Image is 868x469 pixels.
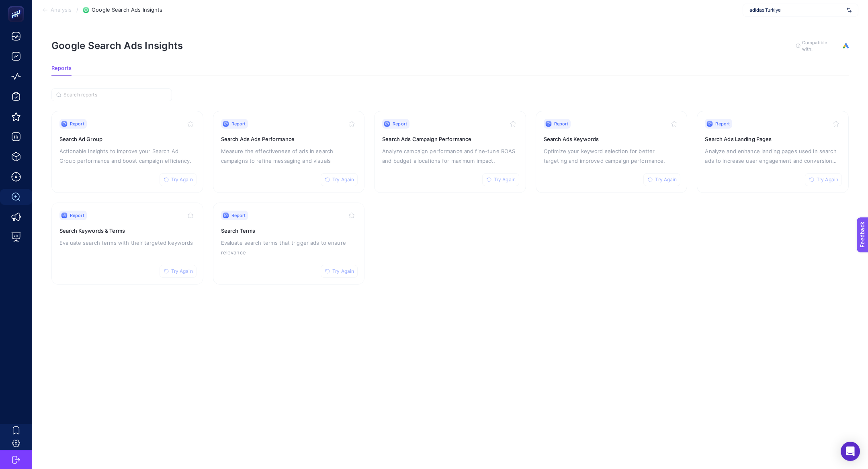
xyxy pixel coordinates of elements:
span: Report [231,121,246,127]
span: Report [70,212,84,219]
p: Evaluate search terms that trigger ads to ensure relevance [221,238,357,257]
span: / [76,6,78,13]
span: adidas Turkiye [749,7,843,13]
a: ReportTry AgainSearch TermsEvaluate search terms that trigger ads to ensure relevance [213,203,365,285]
span: Report [231,212,246,219]
h1: Google Search Ads Insights [51,40,183,51]
img: svg%3e [847,6,852,14]
span: Try Again [817,176,838,183]
h3: Search Ads Campaign Performance [382,135,518,143]
a: ReportTry AgainSearch Ad GroupActionable insights to improve your Search Ad Group performance and... [51,111,203,193]
span: Feedback [5,2,31,9]
span: Try Again [332,268,354,274]
a: ReportTry AgainSearch Ads Ads PerformanceMeasure the effectiveness of ads in search campaigns to ... [213,111,365,193]
span: Try Again [332,176,354,183]
button: Try Again [643,173,680,186]
span: Try Again [494,176,516,183]
button: Try Again [482,173,519,186]
h3: Search Ads Ads Performance [221,135,357,143]
div: Open Intercom Messenger [841,442,860,461]
span: Reports [51,65,72,72]
button: Reports [51,65,72,76]
span: Report [70,121,84,127]
h3: Search Ad Group [59,135,195,143]
p: Optimize your keyword selection for better targeting and improved campaign performance. [544,146,680,166]
p: Actionable insights to improve your Search Ad Group performance and boost campaign efficiency. [59,146,195,166]
input: Search [63,92,167,98]
p: Analyze campaign performance and fine-tune ROAS and budget allocations for maximum impact. [382,146,518,166]
p: Analyze and enhance landing pages used in search ads to increase user engagement and conversion r... [705,146,841,166]
p: Evaluate search terms with their targeted keywords [59,238,195,248]
span: Report [554,121,569,127]
span: Try Again [171,268,193,274]
button: Try Again [160,173,197,186]
button: Try Again [805,173,842,186]
p: Measure the effectiveness of ads in search campaigns to refine messaging and visuals [221,146,357,166]
a: ReportTry AgainSearch Ads Campaign PerformanceAnalyze campaign performance and fine-tune ROAS and... [374,111,526,193]
span: Analysis [51,7,72,13]
h3: Search Ads Landing Pages [705,135,841,143]
span: Try Again [171,176,193,183]
button: Try Again [160,265,197,278]
span: Report [715,121,730,127]
span: Report [393,121,407,127]
a: ReportTry AgainSearch Ads KeywordsOptimize your keyword selection for better targeting and improv... [536,111,688,193]
button: Try Again [321,265,358,278]
a: ReportTry AgainSearch Keywords & TermsEvaluate search terms with their targeted keywords [51,203,203,285]
span: Compatible with: [802,39,838,52]
h3: Search Keywords & Terms [59,227,195,235]
button: Try Again [321,173,358,186]
h3: Search Terms [221,227,357,235]
span: Try Again [655,176,677,183]
a: ReportTry AgainSearch Ads Landing PagesAnalyze and enhance landing pages used in search ads to in... [697,111,849,193]
span: Google Search Ads Insights [92,7,162,13]
h3: Search Ads Keywords [544,135,680,143]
